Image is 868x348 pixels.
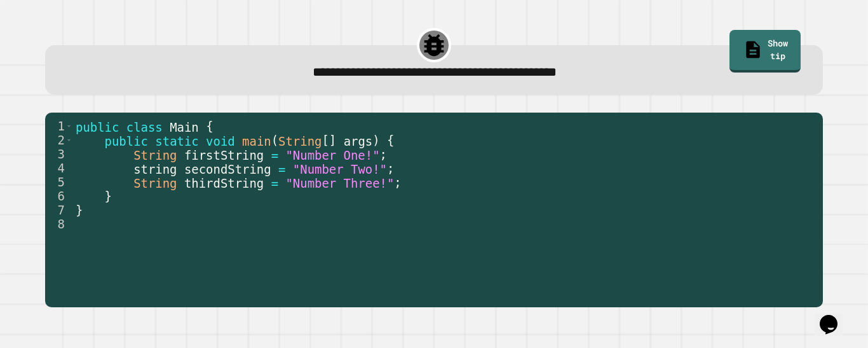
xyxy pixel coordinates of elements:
[285,176,394,190] span: "Number Three!"
[45,133,73,147] div: 2
[170,120,199,134] span: Main
[105,134,148,148] span: public
[184,148,264,162] span: firstString
[45,203,73,217] div: 7
[184,176,264,190] span: thirdString
[45,175,73,189] div: 5
[815,297,855,335] iframe: chat widget
[206,134,235,148] span: void
[271,176,278,190] span: =
[278,162,285,176] span: =
[45,161,73,175] div: 4
[45,119,73,133] div: 1
[133,148,177,162] span: String
[285,148,379,162] span: "Number One!"
[293,162,387,176] span: "Number Two!"
[45,147,73,161] div: 3
[155,134,198,148] span: static
[65,119,72,133] span: Toggle code folding, rows 1 through 7
[133,162,177,176] span: string
[65,133,72,147] span: Toggle code folding, rows 2 through 6
[184,162,271,176] span: secondString
[271,148,278,162] span: =
[133,176,177,190] span: String
[242,134,271,148] span: main
[278,134,322,148] span: String
[344,134,373,148] span: args
[126,120,163,134] span: class
[76,120,119,134] span: public
[45,189,73,203] div: 6
[729,30,801,73] a: Show tip
[45,217,73,231] div: 8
